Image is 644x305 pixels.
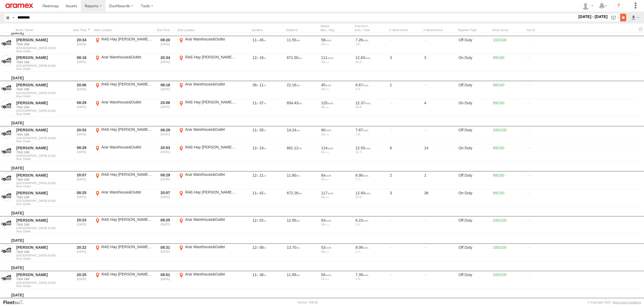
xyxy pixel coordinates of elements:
div: Exited after selected date range [155,100,175,116]
div: Off Duty [458,272,490,288]
span: Filter Results to this Group [16,202,68,206]
label: Click to View Event Location [94,172,153,189]
label: Click to View Event Location [94,190,153,206]
a: 7550 JSB [16,150,68,154]
div: Entered prior to selected date range [71,190,92,206]
div: Exited after selected date range [155,244,175,261]
div: 52.0 [356,195,386,199]
div: 671.50 [286,55,318,71]
div: 11.89 [286,272,318,288]
div: RAE-Hay [PERSON_NAME]-google [101,127,152,132]
div: Version: 306.00 [298,301,318,304]
div: Entered prior to selected date range [71,82,92,98]
div: 672.26 [286,190,318,206]
span: 36 [259,273,266,277]
div: RAE-Hay [PERSON_NAME]-google [185,145,236,150]
span: Filter Results to this Group [16,230,68,233]
i: ? [614,2,623,10]
div: 18 [321,87,352,91]
a: [PERSON_NAME] [16,38,68,42]
div: 99/100 [492,55,524,71]
div: Entered prior to selected date range [71,37,92,53]
div: 53.2 [356,60,386,64]
a: [PERSON_NAME] [16,272,68,277]
div: 100/100 [492,37,524,53]
a: 7550 JSB [16,87,68,91]
label: Search Filter Options [609,14,620,21]
a: View Asset in Asset Management [1,128,12,138]
div: 12.95 [286,217,318,234]
a: 7550 JSB [16,178,68,181]
label: Click to View Event Location [178,100,237,116]
a: View Asset in Asset Management [1,83,12,93]
div: On Duty [458,190,490,206]
span: 36 [253,83,258,87]
div: 36 [321,105,352,109]
div: 99/100 [492,172,524,189]
div: 6.23 [356,218,386,223]
div: 12.37 [356,101,386,105]
a: 7550 JSB [16,42,68,46]
div: 19 [321,223,352,226]
span: 21 [259,173,266,177]
div: RAE-Hay [PERSON_NAME]-google [185,190,236,195]
span: 45 [259,38,266,42]
label: Click to View Event Location [94,55,153,71]
div: 3 [389,55,421,71]
label: Export results as... [631,14,640,21]
span: 42 [259,191,266,195]
div: 1.7 [356,250,386,253]
div: Exited after selected date range [155,145,175,161]
span: Filter Results to this Group [16,284,68,288]
span: Filter Results to this Group [16,67,68,70]
span: 11 [253,101,258,105]
a: 7550 JSB [16,250,68,254]
div: 3 [423,55,456,71]
span: Filter Results to this Group [16,95,68,98]
div: Entered prior to selected date range [71,272,92,288]
div: 52.7 [356,150,386,154]
label: Click to View Event Location [94,217,153,234]
div: 54 [321,272,352,277]
span: 11 [253,38,258,42]
div: Arar Warehouse&Outlet [185,299,236,304]
div: 23 [321,133,352,136]
div: 2.1 [356,223,386,226]
a: View Asset in Asset Management [1,245,12,256]
div: Off Duty [458,217,490,234]
span: 24 [259,146,266,150]
div: 21 [321,277,352,280]
div: Exited after selected date range [155,190,175,206]
span: Filter Results to this Group [16,50,68,53]
div: Arar Warehouse&Outlet [101,190,152,195]
label: Search Query [11,14,16,21]
span: [GEOGRAPHIC_DATA] (KSA) [16,181,68,185]
div: 654.43 [286,100,318,116]
div: RAE-Hay [PERSON_NAME]-google [101,244,152,249]
div: 20 [321,250,352,253]
span: Filter Results to this Group [16,157,68,161]
a: [PERSON_NAME] [16,173,68,178]
div: RAE-Hay [PERSON_NAME]-google [101,299,152,304]
span: 11 [253,191,258,195]
div: Exited after selected date range [155,172,175,189]
span: 11 [259,83,266,87]
a: View Asset in Asset Management [1,218,12,229]
span: 02 [259,218,266,222]
div: 41 [321,150,352,154]
a: [PERSON_NAME] [16,83,68,87]
span: 16 [259,55,266,60]
div: 117 [321,191,352,195]
a: Terms and Conditions [613,301,641,304]
div: 100/100 [492,272,524,288]
div: 14 [423,145,456,161]
div: 64 [321,173,352,178]
div: On Duty [458,145,490,161]
div: 63 [321,218,352,223]
span: [GEOGRAPHIC_DATA] (KSA) [16,154,68,157]
div: Entered prior to selected date range [71,217,92,234]
div: Entered prior to selected date range [71,100,92,116]
span: 11 [253,273,258,277]
div: Arar Warehouse&Outlet [185,217,236,222]
div: 3 [389,190,421,206]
